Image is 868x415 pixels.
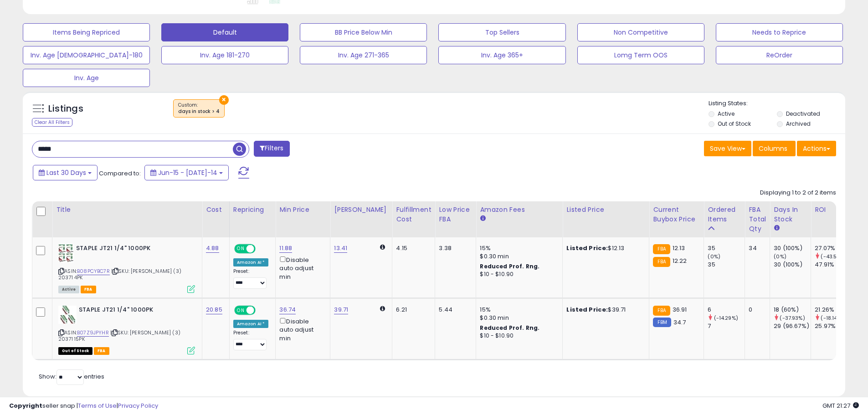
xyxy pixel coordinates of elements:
button: Actions [797,141,836,156]
small: FBM [653,318,671,327]
div: [PERSON_NAME] [334,205,388,215]
div: 15% [480,244,555,252]
div: Min Price [279,205,326,215]
span: 12.13 [673,244,685,252]
button: Jun-15 - [DATE]-14 [144,165,229,180]
span: OFF [254,307,269,314]
button: Columns [753,141,796,156]
div: 6.21 [396,306,428,314]
div: 7 [708,322,745,330]
div: Clear All Filters [32,118,72,127]
div: 34 [749,244,763,252]
div: seller snap | | [9,402,158,410]
button: Inv. Age [23,69,150,87]
small: (-43.5%) [821,253,843,260]
span: 34.7 [673,318,686,327]
div: $10 - $10.90 [480,271,555,278]
small: FBA [653,306,670,316]
div: 5.44 [439,306,469,314]
span: OFF [254,245,269,253]
button: × [219,95,229,105]
div: Days In Stock [774,205,807,224]
span: Show: entries [39,372,104,381]
div: Ordered Items [708,205,741,224]
button: BB Price Below Min [300,23,427,41]
span: 36.91 [673,305,687,314]
span: Compared to: [99,169,141,178]
a: Privacy Policy [118,401,158,410]
img: 51tuFPYCCmL._SL40_.jpg [58,306,77,324]
b: Listed Price: [566,244,608,252]
div: Preset: [233,330,269,350]
span: Jun-15 - [DATE]-14 [158,168,217,177]
a: 20.85 [206,305,222,314]
div: ROI [815,205,848,215]
span: All listings currently available for purchase on Amazon [58,286,79,293]
div: Disable auto adjust min [279,255,323,281]
span: FBA [81,286,96,293]
p: Listing States: [709,99,845,108]
label: Active [718,110,734,118]
div: ASIN: [58,306,195,354]
strong: Copyright [9,401,42,410]
b: Reduced Prof. Rng. [480,262,539,270]
div: 15% [480,306,555,314]
span: All listings that are currently out of stock and unavailable for purchase on Amazon [58,347,92,355]
div: Current Buybox Price [653,205,700,224]
div: 35 [708,244,745,252]
label: Out of Stock [718,120,751,128]
div: 21.26% [815,306,852,314]
button: Inv. Age [DEMOGRAPHIC_DATA]-180 [23,46,150,64]
span: 2025-08-14 21:27 GMT [822,401,859,410]
div: 0 [749,306,763,314]
div: 47.91% [815,261,852,269]
div: 30 (100%) [774,244,811,252]
small: FBA [653,257,670,267]
div: $12.13 [566,244,642,252]
span: Columns [759,144,787,153]
div: 18 (60%) [774,306,811,314]
label: Archived [786,120,811,128]
div: 4.15 [396,244,428,252]
b: STAPLE JT21 1/4" 1000PK [76,244,187,255]
button: Inv. Age 365+ [438,46,565,64]
button: Inv. Age 271-365 [300,46,427,64]
span: | SKU: [PERSON_NAME] (3) 20371 15PK [58,329,180,343]
button: Top Sellers [438,23,565,41]
a: B07Z9JPYHR [77,329,109,337]
b: Reduced Prof. Rng. [480,324,539,332]
span: ON [235,245,247,253]
div: FBA Total Qty [749,205,766,234]
a: 39.71 [334,305,348,314]
img: 51vUx6mHeAL._SL40_.jpg [58,244,74,262]
a: 11.88 [279,244,292,253]
div: 29 (96.67%) [774,322,811,330]
div: Title [56,205,198,215]
button: Items Being Repriced [23,23,150,41]
div: Amazon AI * [233,258,269,266]
div: $0.30 min [480,252,555,261]
div: Listed Price [566,205,645,215]
div: 3.38 [439,244,469,252]
div: Fulfillment Cost [396,205,431,224]
div: 6 [708,306,745,314]
a: 36.74 [279,305,296,314]
small: FBA [653,244,670,254]
div: 30 (100%) [774,261,811,269]
button: ReOrder [716,46,843,64]
button: Lomg Term OOS [577,46,704,64]
div: Low Price FBA [439,205,472,224]
small: Days In Stock. [774,224,779,232]
a: B08PCYBC7R [77,267,110,275]
div: $0.30 min [480,314,555,322]
span: 12.22 [673,256,687,265]
div: ASIN: [58,244,195,292]
button: Save View [704,141,751,156]
label: Deactivated [786,110,820,118]
div: $39.71 [566,306,642,314]
div: Preset: [233,268,269,289]
div: 25.97% [815,322,852,330]
div: Disable auto adjust min [279,316,323,343]
small: (0%) [708,253,720,260]
h5: Listings [48,102,83,115]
